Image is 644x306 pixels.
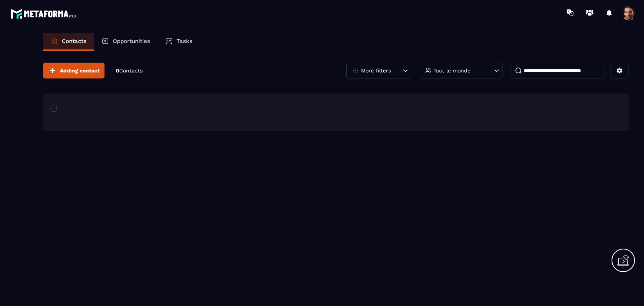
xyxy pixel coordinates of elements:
button: Adding contact [43,63,105,78]
p: More filters [361,68,391,73]
a: Tasks [158,33,200,51]
p: Contacts [62,38,86,45]
p: Tasks [177,38,192,45]
span: Contacts [119,68,143,74]
a: Contacts [43,33,94,51]
a: Opportunities [94,33,158,51]
p: Opportunities [113,38,150,45]
p: Tout le monde [433,68,470,73]
img: logo [11,7,78,21]
span: Adding contact [60,67,100,74]
p: 0 [116,67,143,74]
